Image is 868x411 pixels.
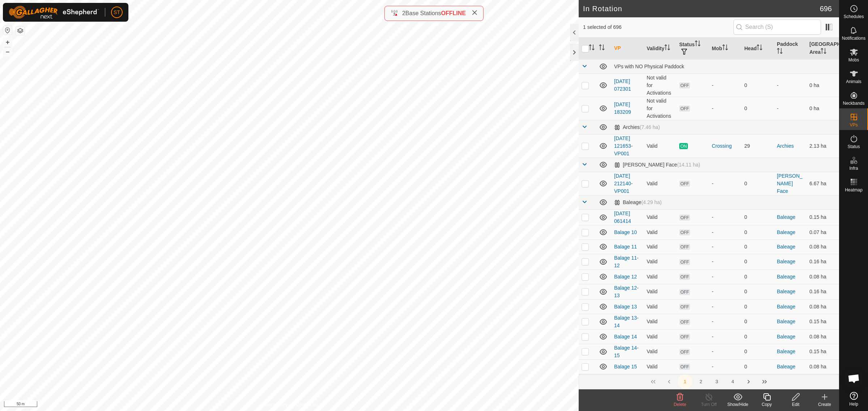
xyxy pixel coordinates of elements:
td: - [774,74,807,97]
a: Balage 14 [614,334,637,339]
div: - [712,213,739,221]
a: [PERSON_NAME] Face [777,173,803,194]
div: Edit [781,401,810,408]
span: OFFLINE [441,10,466,16]
a: [DATE] 212140-VP001 [614,173,633,194]
a: [DATE] 121653-VP001 [614,135,633,156]
p-sorticon: Activate to sort [599,46,605,51]
td: 0.15 ha [807,344,839,359]
a: Baleage [777,259,795,264]
td: Valid [644,359,676,374]
td: 0.08 ha [807,329,839,344]
span: 1 selected of 696 [583,23,733,31]
button: 1 [678,375,692,389]
td: 0 [741,239,774,254]
td: 0 [741,329,774,344]
span: Schedules [843,14,864,19]
td: Valid [644,172,676,195]
span: Neckbands [843,101,864,105]
td: Valid [644,269,676,284]
a: Balage 14-15 [614,345,639,358]
td: 0 [741,209,774,225]
a: Baleage [777,349,795,354]
td: 0 [741,359,774,374]
td: Valid [644,134,676,157]
td: 0.15 ha [807,314,839,329]
td: 0.16 ha [807,374,839,389]
td: - [774,97,807,120]
div: Crossing [712,142,739,150]
td: 0.16 ha [807,254,839,269]
td: 0.08 ha [807,239,839,254]
a: Balage 12-13 [614,285,639,298]
div: Baleage [614,199,661,205]
span: OFF [679,105,690,112]
button: Last Page [757,375,772,389]
a: Balage 11 [614,244,637,250]
td: 0 [741,314,774,329]
span: OFF [679,304,690,310]
span: Delete [674,402,686,407]
div: - [712,333,739,341]
span: OFF [679,229,690,235]
td: 0 [741,225,774,239]
span: Status [847,144,860,149]
div: - [712,363,739,371]
span: (4.29 ha) [641,199,661,205]
td: Valid [644,239,676,254]
td: Valid [644,314,676,329]
p-sorticon: Activate to sort [777,49,783,55]
td: 0.08 ha [807,359,839,374]
a: Privacy Policy [261,402,288,408]
a: [DATE] 183209 [614,101,631,115]
td: Valid [644,329,676,344]
a: Balage 13 [614,304,637,310]
span: Animals [846,79,861,84]
span: OFF [679,82,690,88]
td: Valid [644,225,676,239]
input: Search (S) [733,20,821,35]
td: Not valid for Activations [644,97,676,120]
a: Balage 13-14 [614,315,639,328]
span: Infra [849,166,858,170]
a: Baleage [777,214,795,220]
button: 3 [710,375,724,389]
span: OFF [679,289,690,295]
span: Mobs [848,58,859,62]
td: 0 [741,269,774,284]
a: Open chat [843,368,865,389]
div: - [712,243,739,251]
a: Balage 12 [614,274,637,280]
span: ST [114,9,120,16]
span: 696 [820,3,832,14]
td: 0 [741,284,774,299]
div: [PERSON_NAME] Face [614,162,700,168]
td: 2.13 ha [807,134,839,157]
td: Not valid for Activations [644,74,676,97]
span: OFF [679,259,690,265]
td: 0 [741,254,774,269]
div: - [712,258,739,265]
th: Paddock [774,38,807,60]
td: Valid [644,254,676,269]
td: 0 [741,299,774,314]
button: 2 [694,375,708,389]
a: Baleage [777,229,795,235]
span: OFF [679,244,690,250]
td: Valid [644,209,676,225]
a: [DATE] 072301 [614,78,631,92]
td: 0 [741,374,774,389]
a: Balage 11-12 [614,255,639,268]
p-sorticon: Activate to sort [821,49,826,55]
div: - [712,318,739,325]
button: – [3,47,12,56]
span: Help [849,402,858,406]
div: - [712,105,739,112]
a: Archies [777,143,794,149]
span: ON [679,143,688,149]
td: 29 [741,134,774,157]
img: Gallagher Logo [9,6,99,19]
div: - [712,288,739,295]
a: Balage 15 [614,364,637,369]
th: Validity [644,38,676,60]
